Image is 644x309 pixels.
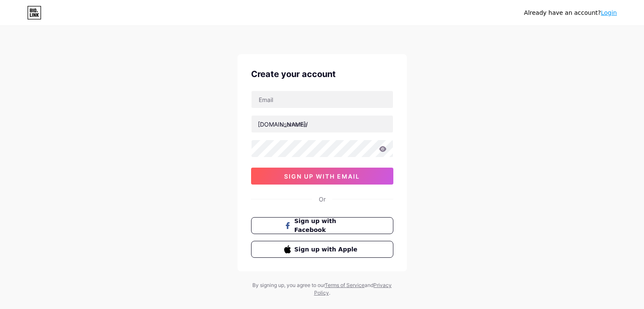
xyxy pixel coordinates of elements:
a: Login [601,9,617,16]
input: username [252,116,393,132]
span: sign up with email [284,173,360,180]
button: sign up with email [251,168,393,185]
div: Create your account [251,68,393,80]
div: [DOMAIN_NAME]/ [258,120,308,129]
button: Sign up with Facebook [251,217,393,234]
button: Sign up with Apple [251,241,393,258]
span: Sign up with Apple [294,245,360,254]
div: By signing up, you agree to our and . [250,281,394,297]
div: Or [319,195,326,204]
span: Sign up with Facebook [294,217,360,235]
input: Email [252,91,393,108]
div: Already have an account? [524,8,617,17]
a: Terms of Service [325,282,365,288]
